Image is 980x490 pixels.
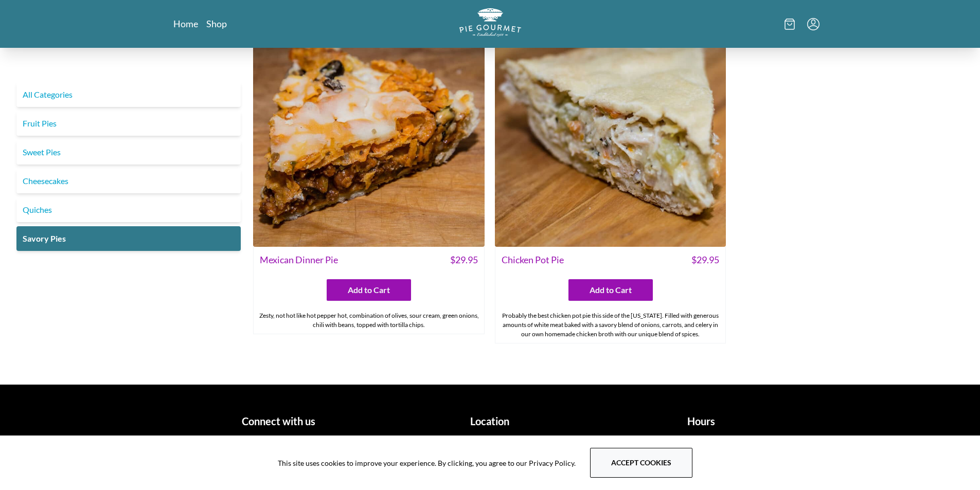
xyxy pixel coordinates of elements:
[260,253,338,267] span: Mexican Dinner Pie
[173,17,198,30] a: Home
[568,279,653,301] button: Add to Cart
[254,307,484,334] div: Zesty, not hot like hot pepper hot, combination of olives, sour cream, green onions, chili with b...
[177,413,381,429] h1: Connect with us
[388,413,592,429] h1: Location
[450,253,478,267] span: $ 29.95
[459,8,521,40] a: Logo
[16,197,241,222] a: Quiches
[600,413,803,429] h1: Hours
[348,284,390,296] span: Add to Cart
[590,284,632,296] span: Add to Cart
[16,140,241,165] a: Sweet Pies
[691,253,719,267] span: $ 29.95
[16,111,241,136] a: Fruit Pies
[206,17,227,30] a: Shop
[495,307,726,343] div: Probably the best chicken pot pie this side of the [US_STATE]. Filled with generous amounts of wh...
[16,169,241,193] a: Cheesecakes
[16,82,241,107] a: All Categories
[495,15,726,247] img: Chicken Pot Pie
[502,253,564,267] span: Chicken Pot Pie
[807,18,819,30] button: Menu
[459,8,521,37] img: logo
[253,15,485,247] img: Mexican Dinner Pie
[590,448,692,478] button: Accept cookies
[16,226,241,251] a: Savory Pies
[278,458,576,468] span: This site uses cookies to improve your experience. By clicking, you agree to our Privacy Policy.
[327,279,411,301] button: Add to Cart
